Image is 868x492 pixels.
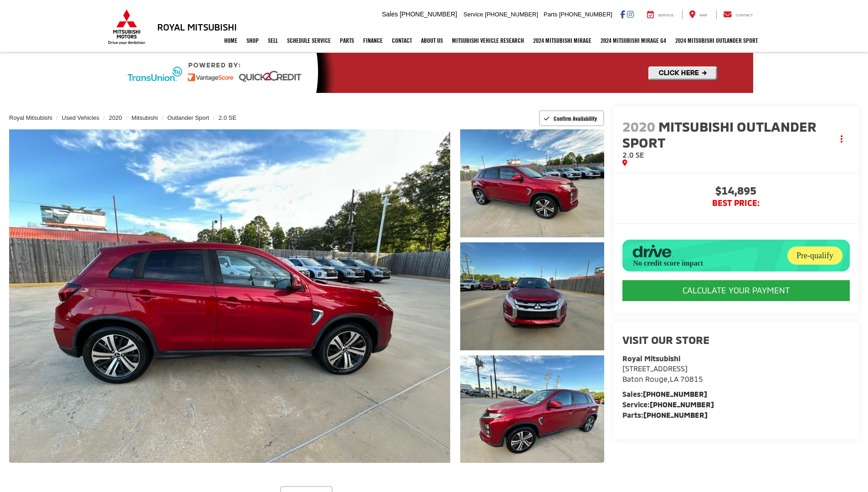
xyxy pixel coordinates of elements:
[716,10,760,19] a: Contact
[544,11,557,18] span: Parts
[682,10,714,19] a: Map
[622,389,707,398] strong: Sales:
[335,29,359,52] a: Parts: Opens in a new tab
[841,135,842,143] span: dropdown dots
[458,241,605,351] img: 2020 Mitsubishi Outlander Sport 2.0 SE
[622,199,850,208] span: BEST PRICE:
[699,13,707,17] span: Map
[596,29,671,52] a: 2024 Mitsubishi Mirage G4
[460,242,604,350] a: Expand Photo 2
[627,10,634,18] a: Instagram: Click to visit our Instagram page
[622,118,817,150] span: Mitsubishi Outlander Sport
[622,150,644,159] span: 2.0 SE
[382,10,398,18] span: Sales
[167,114,209,121] a: Outlander Sport
[282,29,335,52] a: Schedule Service: Opens in a new tab
[622,334,850,346] h2: Visit our Store
[622,118,655,134] span: 2020
[242,29,263,52] a: Shop
[219,114,236,121] a: 2.0 SE
[643,410,708,419] a: [PHONE_NUMBER]
[658,13,674,17] span: Service
[622,364,703,383] a: [STREET_ADDRESS] Baton Rouge,LA 70815
[5,128,454,465] img: 2020 Mitsubishi Outlander Sport 2.0 SE
[157,22,237,32] h3: Royal Mitsubishi
[132,114,158,121] a: Mitsubishi
[115,53,753,93] img: Quick2Credit
[622,354,680,363] strong: Royal Mitsubishi
[643,389,707,398] a: [PHONE_NUMBER]
[834,131,850,147] button: Actions
[735,13,753,17] span: Contact
[460,129,604,237] a: Expand Photo 1
[416,29,447,52] a: About Us
[622,374,668,383] span: Baton Rouge
[263,29,282,52] a: Sell
[622,280,850,301] : CALCULATE YOUR PAYMENT
[447,29,529,52] a: Mitsubishi Vehicle Research
[106,9,147,45] img: Mitsubishi
[458,354,605,464] img: 2020 Mitsubishi Outlander Sport 2.0 SE
[671,29,762,52] a: 2024 Mitsubishi Outlander SPORT
[650,400,714,409] a: [PHONE_NUMBER]
[622,364,688,373] span: [STREET_ADDRESS]
[670,374,678,383] span: LA
[622,400,714,409] strong: Service:
[554,115,597,122] span: Confirm Availability
[9,114,52,121] a: Royal Mitsubishi
[622,410,708,419] strong: Parts:
[62,114,99,121] a: Used Vehicles
[680,374,703,383] span: 70815
[620,10,625,18] a: Facebook: Click to visit our Facebook page
[460,355,604,463] a: Expand Photo 3
[463,11,483,18] span: Service
[9,129,450,463] a: Expand Photo 0
[559,11,612,18] span: [PHONE_NUMBER]
[529,29,596,52] a: 2024 Mitsubishi Mirage
[400,10,457,18] span: [PHONE_NUMBER]
[485,11,538,18] span: [PHONE_NUMBER]
[359,29,387,52] a: Finance
[640,10,681,19] a: Service
[109,114,122,121] a: 2020
[539,110,604,126] button: Confirm Availability
[387,29,416,52] a: Contact
[622,374,703,383] span: ,
[458,128,605,238] img: 2020 Mitsubishi Outlander Sport 2.0 SE
[622,185,850,199] span: $14,895
[220,29,242,52] a: Home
